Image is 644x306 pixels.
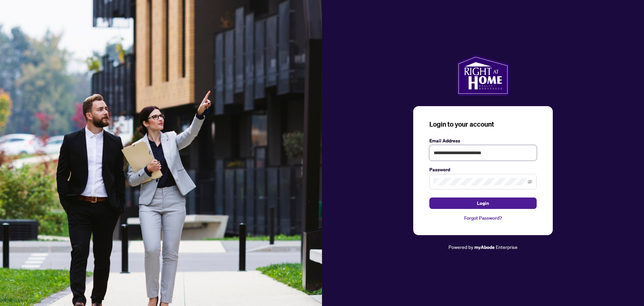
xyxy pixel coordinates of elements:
label: Password [429,166,537,173]
keeper-lock: Open Keeper Popup [518,178,526,186]
span: Powered by [448,244,473,250]
keeper-lock: Open Keeper Popup [525,149,533,157]
a: myAbode [474,244,495,251]
button: Login [429,198,537,209]
span: Enterprise [496,244,518,250]
span: Login [477,198,489,209]
img: ma-logo [457,55,509,95]
label: Email Address [429,137,537,144]
span: eye-invisible [528,179,532,184]
a: Forgot Password? [429,214,537,222]
h3: Login to your account [429,120,537,129]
